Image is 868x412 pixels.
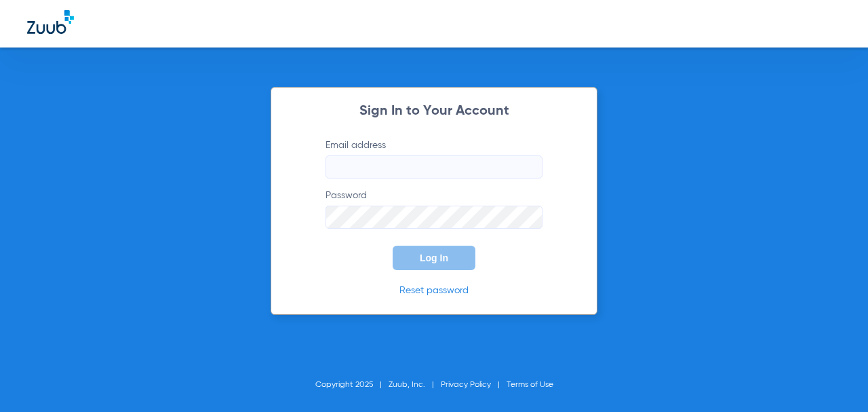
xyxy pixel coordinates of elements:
li: Zuub, Inc. [389,378,441,392]
input: Email address [325,155,542,179]
iframe: Chat Widget [800,347,868,412]
button: Log In [393,246,475,270]
a: Reset password [399,286,469,295]
label: Email address [325,138,542,179]
a: Terms of Use [507,381,553,389]
a: Privacy Policy [441,381,491,389]
li: Copyright 2025 [315,378,389,392]
input: Password [325,206,542,229]
span: Log In [420,252,448,263]
label: Password [325,189,542,229]
img: Zuub Logo [27,10,74,34]
h2: Sign In to Your Account [305,105,563,118]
